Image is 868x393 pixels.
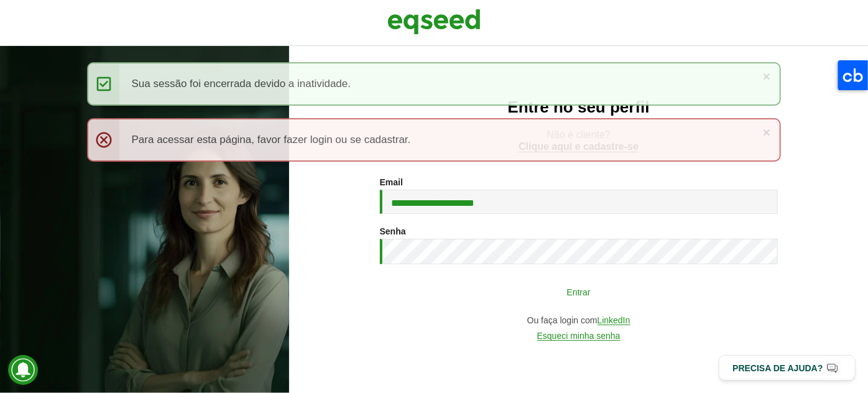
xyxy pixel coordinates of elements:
[380,178,403,187] label: Email
[417,280,741,303] button: Entrar
[87,118,782,162] div: Para acessar esta página, favor fazer login ou se cadastrar.
[380,316,778,325] div: Ou faça login com
[380,227,406,236] label: Senha
[763,126,770,139] a: ×
[87,62,782,106] div: Sua sessão foi encerrada devido a inatividade.
[537,331,621,341] a: Esqueci minha senha
[598,316,630,325] a: LinkedIn
[387,6,481,37] img: EqSeed Logo
[763,70,770,83] a: ×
